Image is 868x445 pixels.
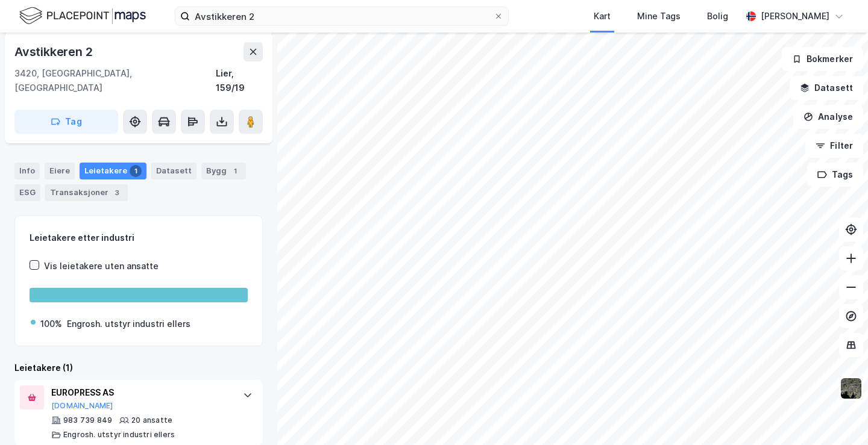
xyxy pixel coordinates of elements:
[14,110,118,134] button: Tag
[808,387,868,445] div: Kontrollprogram for chat
[805,134,863,158] button: Filter
[637,9,681,23] div: Mine Tags
[51,401,113,411] button: [DOMAIN_NAME]
[761,9,829,23] div: [PERSON_NAME]
[201,163,246,179] div: Bygg
[14,163,40,179] div: Info
[63,430,175,440] div: Engrosh. utstyr industri ellers
[45,163,75,179] div: Eiere
[51,385,231,400] div: EUROPRESS AS
[151,163,197,179] div: Datasett
[707,9,728,23] div: Bolig
[63,415,112,425] div: 983 739 849
[19,5,146,26] img: logo.f888ab2527a4732fd821a326f86c7f29.svg
[840,377,863,400] img: 9k=
[594,9,611,23] div: Kart
[67,317,190,331] div: Engrosh. utstyr industri ellers
[130,165,142,177] div: 1
[80,163,146,179] div: Leietakere
[790,76,863,100] button: Datasett
[14,361,263,375] div: Leietakere (1)
[190,7,494,25] input: Søk på adresse, matrikkel, gårdeiere, leietakere eller personer
[216,66,263,95] div: Lier, 159/19
[40,317,62,331] div: 100%
[793,105,863,129] button: Analyse
[14,42,95,61] div: Avstikkeren 2
[14,184,40,201] div: ESG
[44,259,159,273] div: Vis leietakere uten ansatte
[807,163,863,187] button: Tags
[45,184,128,201] div: Transaksjoner
[782,47,863,71] button: Bokmerker
[808,387,868,445] iframe: Chat Widget
[14,66,216,95] div: 3420, [GEOGRAPHIC_DATA], [GEOGRAPHIC_DATA]
[111,187,123,199] div: 3
[131,415,172,425] div: 20 ansatte
[30,231,248,245] div: Leietakere etter industri
[229,165,241,177] div: 1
